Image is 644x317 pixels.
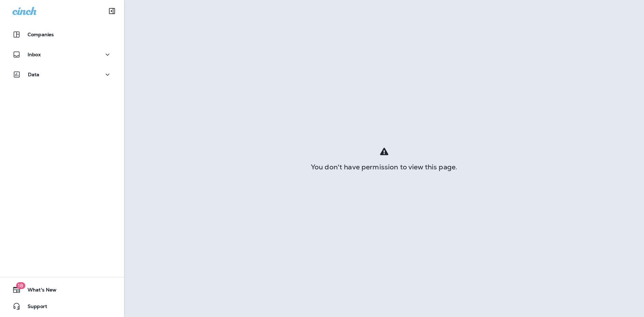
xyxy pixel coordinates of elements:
[28,32,54,37] p: Companies
[7,283,117,297] button: 18What's New
[124,164,644,170] div: You don't have permission to view this page.
[16,282,25,289] span: 18
[7,299,117,313] button: Support
[28,52,41,57] p: Inbox
[7,48,117,61] button: Inbox
[21,304,47,312] span: Support
[7,28,117,41] button: Companies
[28,72,40,77] p: Data
[21,287,57,295] span: What's New
[102,4,122,18] button: Collapse Sidebar
[7,68,117,81] button: Data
